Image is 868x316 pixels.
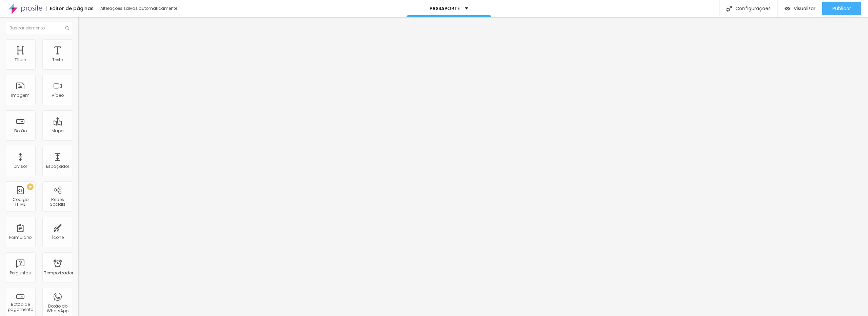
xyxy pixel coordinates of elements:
font: Divisor [14,163,27,169]
button: Visualizar [778,2,822,15]
font: Mapa [52,128,64,134]
font: Ícone [52,234,64,240]
font: Publicar [832,5,851,12]
font: Imagem [11,92,29,98]
font: Visualizar [794,5,815,12]
font: Botão [14,128,27,134]
input: Buscar elemento [5,22,73,34]
button: Publicar [822,2,861,15]
iframe: Editor [78,17,868,316]
img: Ícone [726,6,732,12]
font: Título [15,57,26,63]
font: Texto [52,57,63,63]
font: Redes Sociais [50,197,65,207]
font: Botão de pagamento [8,301,33,312]
font: Alterações salvas automaticamente [100,5,177,11]
font: Código HTML [13,197,28,207]
font: Perguntas [10,270,31,276]
font: Formulário [9,234,32,240]
font: Vídeo [52,92,64,98]
font: Botão do WhatsApp [47,303,68,314]
font: Editor de páginas [50,5,94,12]
font: PASSAPORTE [430,5,460,12]
img: view-1.svg [785,6,790,12]
font: Configurações [735,5,771,12]
font: Temporizador [44,270,73,276]
img: Ícone [65,26,69,30]
font: Espaçador [46,163,69,169]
